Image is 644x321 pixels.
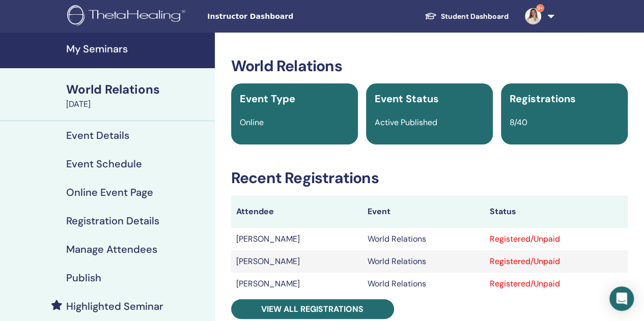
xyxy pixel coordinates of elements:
td: World Relations [362,250,485,273]
th: Status [485,195,628,228]
th: Attendee [231,195,362,228]
div: Registered/Unpaid [490,233,623,245]
span: 8/40 [510,117,527,128]
td: World Relations [362,228,485,250]
div: Open Intercom Messenger [609,286,634,311]
h4: Registration Details [66,215,159,227]
h4: Highlighted Seminar [66,300,163,312]
h3: Recent Registrations [231,169,628,187]
a: Student Dashboard [416,7,517,26]
div: Registered/Unpaid [490,278,623,290]
span: Event Status [375,92,439,105]
td: [PERSON_NAME] [231,273,362,295]
img: default.jpg [525,8,541,24]
span: 9+ [536,4,544,12]
a: World Relations[DATE] [60,81,215,110]
span: Active Published [375,117,437,128]
img: graduation-cap-white.svg [425,12,437,20]
th: Event [362,195,485,228]
h4: My Seminars [66,43,209,55]
div: [DATE] [66,98,209,110]
h4: Event Schedule [66,158,142,170]
h4: Event Details [66,129,129,141]
h4: Publish [66,272,101,284]
td: [PERSON_NAME] [231,228,362,250]
a: View all registrations [231,299,394,319]
div: Registered/Unpaid [490,255,623,268]
span: Instructor Dashboard [207,11,360,22]
h4: Manage Attendees [66,243,157,255]
h4: Online Event Page [66,186,153,198]
span: View all registrations [261,304,363,314]
h3: World Relations [231,57,628,75]
span: Registrations [510,92,576,105]
td: [PERSON_NAME] [231,250,362,273]
div: World Relations [66,81,209,98]
span: Online [240,117,264,128]
td: World Relations [362,273,485,295]
img: logo.png [67,5,189,28]
span: Event Type [240,92,295,105]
